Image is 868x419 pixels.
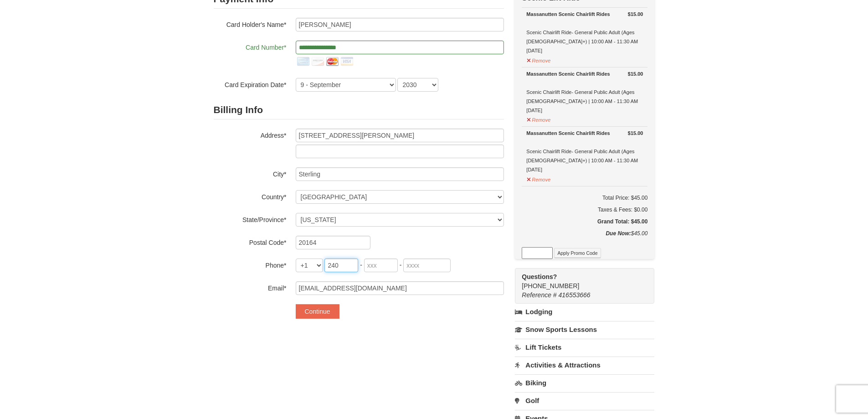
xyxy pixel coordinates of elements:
input: Billing Info [296,129,504,142]
img: discover.png [310,54,325,69]
a: Golf [515,392,654,409]
span: - [400,261,402,269]
input: xxx [324,259,358,272]
button: Continue [296,304,339,319]
input: City [296,167,504,181]
label: Card Expiration Date* [214,78,287,89]
div: Taxes & Fees: $0.00 [522,205,647,214]
div: Massanutten Scenic Chairlift Rides [526,10,643,19]
input: Postal Code [296,236,370,249]
a: Lift Tickets [515,339,654,356]
input: xxxx [403,259,451,272]
label: Phone* [214,259,287,270]
a: Lodging [515,304,654,320]
strong: $15.00 [628,129,643,138]
h6: Total Price: $45.00 [522,193,647,202]
h5: Grand Total: $45.00 [522,217,647,226]
label: Card Number* [214,41,287,52]
label: Country* [214,190,287,202]
button: Remove [526,54,551,65]
span: - [360,261,362,269]
button: Apply Promo Code [554,248,601,258]
div: Massanutten Scenic Chairlift Rides [526,129,643,138]
strong: Questions? [522,273,557,280]
div: Scenic Chairlift Ride- General Public Adult (Ages [DEMOGRAPHIC_DATA]+) | 10:00 AM - 11:30 AM [DATE] [526,69,643,115]
div: Scenic Chairlift Ride- General Public Adult (Ages [DEMOGRAPHIC_DATA]+) | 10:00 AM - 11:30 AM [DATE] [526,129,643,174]
img: visa.png [339,54,354,69]
a: Snow Sports Lessons [515,321,654,338]
input: xxx [364,259,398,272]
img: amex.png [296,54,310,69]
label: City* [214,167,287,179]
div: Massanutten Scenic Chairlift Rides [526,69,643,78]
h2: Billing Info [214,101,504,119]
span: 416553666 [559,291,591,299]
label: Card Holder's Name* [214,18,287,29]
span: Reference # [522,291,556,299]
div: Scenic Chairlift Ride- General Public Adult (Ages [DEMOGRAPHIC_DATA]+) | 10:00 AM - 11:30 AM [DATE] [526,10,643,55]
label: State/Province* [214,213,287,224]
label: Postal Code* [214,236,287,247]
label: Email* [214,281,287,293]
img: mastercard.png [325,54,339,69]
input: Card Holder Name [296,18,504,31]
button: Remove [526,173,551,184]
button: Remove [526,113,551,124]
a: Activities & Attractions [515,357,654,373]
div: $45.00 [522,229,647,247]
input: Email [296,281,504,295]
span: [PHONE_NUMBER] [522,272,638,290]
strong: $15.00 [628,69,643,78]
strong: $15.00 [628,10,643,19]
strong: Due Now: [606,230,631,237]
label: Address* [214,129,287,140]
a: Biking [515,374,654,391]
